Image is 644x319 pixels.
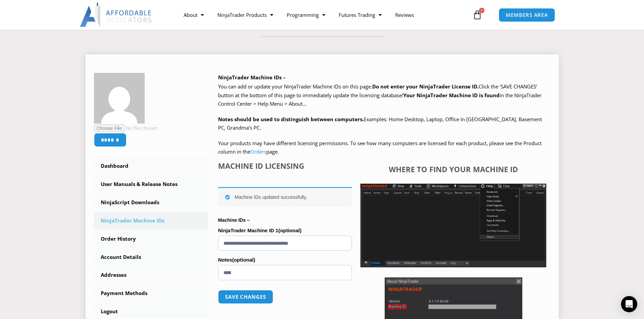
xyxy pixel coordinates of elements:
[218,217,249,223] strong: Machine IDs –
[94,176,208,193] a: User Manuals & Release Notes
[278,228,301,233] span: (optional)
[403,92,500,99] strong: Your NinjaTrader Machine ID is found
[218,83,372,90] span: You can add or update your NinjaTrader Machine IDs on this page.
[218,116,364,123] strong: Notes should be used to distinguish between computers.
[177,7,211,23] a: About
[332,7,388,23] a: Futures Trading
[94,212,208,230] a: NinjaTrader Machine IDs
[621,296,637,312] div: Open Intercom Messenger
[177,7,471,23] nav: Menu
[250,148,266,155] a: Orders
[372,83,479,90] b: Do not enter your NinjaTrader License ID.
[94,266,208,284] a: Addresses
[218,255,352,265] label: Notes
[94,157,208,175] a: Dashboard
[218,140,542,155] span: Your products may have different licensing permissions. To see how many computers are licensed fo...
[94,285,208,302] a: Payment Methods
[232,257,255,263] span: (optional)
[218,83,542,107] span: Click the ‘SAVE CHANGES’ button at the bottom of this page to immediately update the licensing da...
[360,165,546,174] h4: Where to find your Machine ID
[211,7,280,23] a: NinjaTrader Products
[80,3,152,27] img: LogoAI | Affordable Indicators – NinjaTrader
[94,73,145,124] img: d50e1d4ee7b53285542ca0f9a227d943244793e350ac5c58df094f84efec4c04
[360,184,546,267] img: Screenshot 2025-01-17 1155544 | Affordable Indicators – NinjaTrader
[218,161,352,170] h4: Machine ID Licensing
[388,7,421,23] a: Reviews
[218,290,273,304] button: Save changes
[499,8,555,22] a: MEMBERS AREA
[94,230,208,248] a: Order History
[94,194,208,211] a: NinjaScript Downloads
[218,74,286,81] b: NinjaTrader Machine IDs –
[479,8,484,13] span: 0
[280,7,332,23] a: Programming
[462,5,492,25] a: 0
[218,116,542,131] span: Examples: Home Desktop, Laptop, Office In [GEOGRAPHIC_DATA], Basement PC, Grandma’s PC.
[94,248,208,266] a: Account Details
[218,225,352,236] label: NinjaTrader Machine ID 1
[506,12,548,18] span: MEMBERS AREA
[218,187,352,206] div: Machine IDs updated successfully.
